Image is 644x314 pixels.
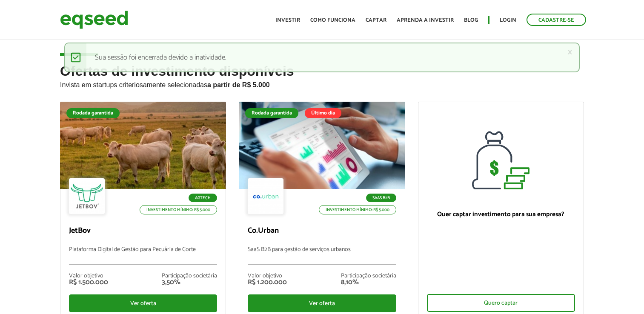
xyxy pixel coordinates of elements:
div: Valor objetivo [69,273,108,279]
p: Quer captar investimento para sua empresa? [427,211,575,218]
div: 3,50% [162,279,217,286]
div: 8,10% [341,279,396,286]
p: Investimento mínimo: R$ 5.000 [319,205,396,214]
img: EqSeed [60,9,128,31]
div: Valor objetivo [248,273,287,279]
a: Cadastre-se [527,14,586,26]
div: Rodada garantida [66,108,120,118]
a: Login [500,17,516,23]
p: Co.Urban [248,226,396,236]
div: Quero captar [427,294,575,312]
div: R$ 1.200.000 [248,279,287,286]
div: Sua sessão foi encerrada devido a inatividade. [64,43,579,72]
div: Ver oferta [248,294,396,312]
div: R$ 1.500.000 [69,279,108,286]
strong: a partir de R$ 5.000 [207,81,270,88]
a: Aprenda a investir [397,17,454,23]
div: Participação societária [341,273,396,279]
a: × [567,48,572,57]
a: Blog [464,17,478,23]
div: Rodada garantida [245,108,298,118]
a: Como funciona [310,17,355,23]
p: Agtech [189,194,217,202]
p: JetBov [69,226,217,236]
p: SaaS B2B [366,194,396,202]
p: Invista em startups criteriosamente selecionadas [60,79,584,89]
h2: Ofertas de investimento disponíveis [60,64,584,102]
a: Captar [366,17,386,23]
p: SaaS B2B para gestão de serviços urbanos [248,246,396,265]
a: Investir [275,17,300,23]
p: Plataforma Digital de Gestão para Pecuária de Corte [69,246,217,265]
div: Participação societária [162,273,217,279]
div: Ver oferta [69,294,217,312]
div: Último dia [305,108,341,118]
p: Investimento mínimo: R$ 5.000 [140,205,217,214]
